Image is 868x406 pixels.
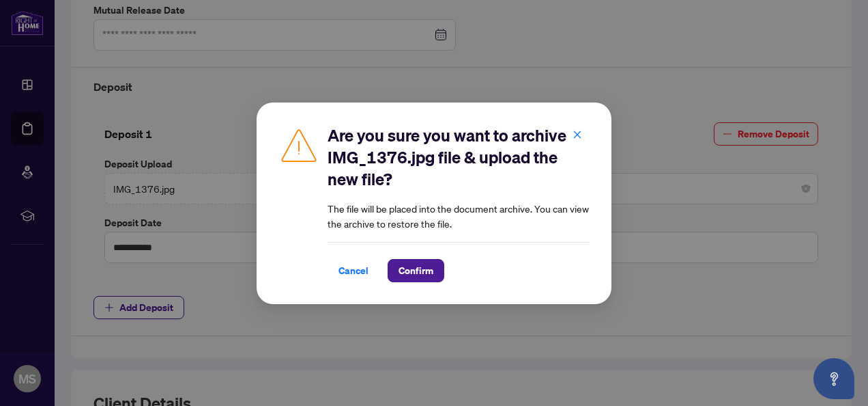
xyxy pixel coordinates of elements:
span: Confirm [399,260,433,282]
div: The file will be placed into the document archive. You can view the archive to restore the file. [328,124,590,282]
button: Open asap [813,358,854,399]
button: Confirm [388,259,444,282]
button: Cancel [328,259,379,282]
span: Cancel [338,260,368,282]
span: close [573,129,582,139]
img: Caution Icon [278,124,319,165]
h2: Are you sure you want to archive IMG_1376.jpg file & upload the new file? [328,124,590,190]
